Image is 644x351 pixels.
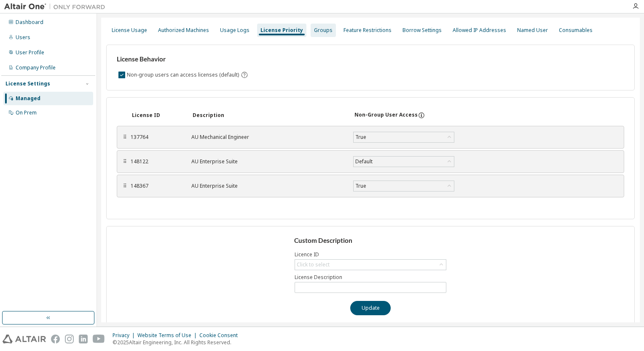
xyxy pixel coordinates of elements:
[297,261,330,268] div: Click to select
[113,339,243,346] p: © 2025 Altair Engineering, Inc. All Rights Reserved.
[122,183,127,189] div: ⠿
[16,49,44,56] div: User Profile
[51,335,60,343] img: facebook.svg
[354,112,418,119] div: Non-Group User Access
[191,158,343,165] div: AU Enterprise Suite
[137,332,199,339] div: Website Terms of Use
[5,80,50,87] div: License Settings
[117,55,247,64] h3: License Behavior
[112,27,147,34] div: License Usage
[131,158,181,165] div: 148122
[295,251,446,258] label: Licence ID
[354,157,454,167] div: Default
[260,27,303,34] div: License Priority
[122,134,127,141] div: ⠿
[193,112,344,119] div: Description
[131,183,181,189] div: 148367
[354,133,368,142] div: True
[16,19,43,26] div: Dashboard
[131,134,181,141] div: 137764
[343,27,392,34] div: Feature Restrictions
[517,27,548,34] div: Named User
[191,183,343,189] div: AU Enterprise Suite
[314,27,333,34] div: Groups
[16,95,40,102] div: Managed
[241,71,248,79] svg: By default any user not assigned to any group can access any license. Turn this setting off to di...
[93,335,105,343] img: youtube.svg
[122,158,127,165] div: ⠿
[132,112,182,119] div: License ID
[199,332,243,339] div: Cookie Consent
[16,64,56,71] div: Company Profile
[354,181,368,191] div: True
[4,3,110,11] img: Altair One
[16,109,37,116] div: On Prem
[65,335,74,343] img: instagram.svg
[113,332,137,339] div: Privacy
[350,301,391,315] button: Update
[295,274,446,281] label: License Description
[402,27,442,34] div: Borrow Settings
[220,27,250,34] div: Usage Logs
[3,335,46,343] img: altair_logo.svg
[294,237,447,245] h3: Custom Description
[559,27,593,34] div: Consumables
[453,27,506,34] div: Allowed IP Addresses
[79,335,88,343] img: linkedin.svg
[295,260,446,270] div: Click to select
[16,34,30,41] div: Users
[354,157,374,166] div: Default
[354,181,454,191] div: True
[158,27,209,34] div: Authorized Machines
[354,132,454,142] div: True
[191,134,343,141] div: AU Mechanical Engineer
[127,70,241,80] label: Non-group users can access licenses (default)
